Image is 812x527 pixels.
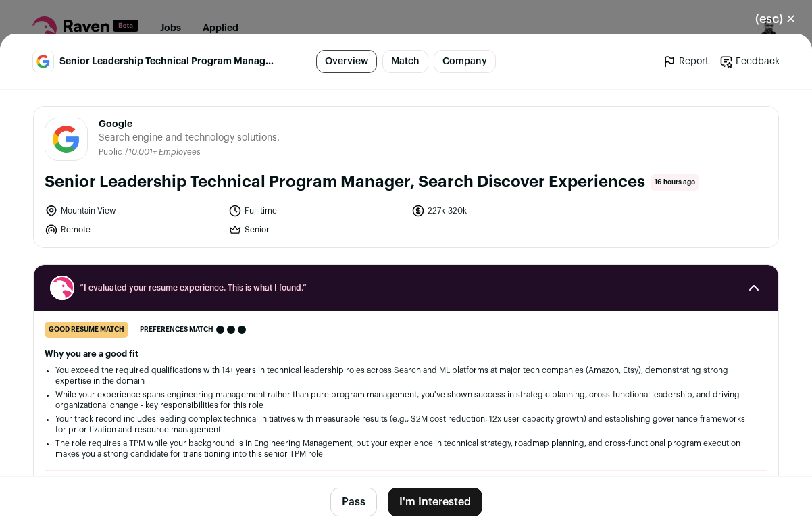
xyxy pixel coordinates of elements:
[45,223,220,236] li: Remote
[55,389,757,411] li: While your experience spans engineering management rather than pure program management, you've sh...
[45,172,645,193] h1: Senior Leadership Technical Program Manager, Search Discover Experiences
[33,51,53,72] img: 8d2c6156afa7017e60e680d3937f8205e5697781b6c771928cb24e9df88505de.jpg
[330,488,377,516] button: Pass
[651,174,699,191] span: 16 hours ago
[99,147,125,157] li: Public
[382,50,428,73] a: Match
[719,55,780,68] a: Feedback
[128,148,201,156] span: 10,001+ Employees
[55,365,757,386] li: You exceed the required qualifications with 14+ years in technical leadership roles across Search...
[434,50,496,73] a: Company
[411,204,587,218] li: 227k-320k
[316,50,377,73] a: Overview
[99,118,280,131] span: Google
[125,147,201,157] li: /
[80,282,732,293] span: “I evaluated your resume experience. This is what I found.”
[45,322,128,338] div: good resume match
[99,131,280,145] span: Search engine and technology solutions.
[228,223,404,236] li: Senior
[55,438,757,459] li: The role requires a TPM while your background is in Engineering Management, but your experience i...
[739,4,812,34] button: Close modal
[663,55,709,68] a: Report
[140,323,213,336] span: Preferences match
[45,204,220,218] li: Mountain View
[45,349,767,359] h2: Why you are a good fit
[228,204,404,218] li: Full time
[59,55,274,68] span: Senior Leadership Technical Program Manager, Search Discover Experiences
[45,118,87,160] img: 8d2c6156afa7017e60e680d3937f8205e5697781b6c771928cb24e9df88505de.jpg
[388,488,482,516] button: I'm Interested
[55,413,757,435] li: Your track record includes leading complex technical initiatives with measurable results (e.g., $...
